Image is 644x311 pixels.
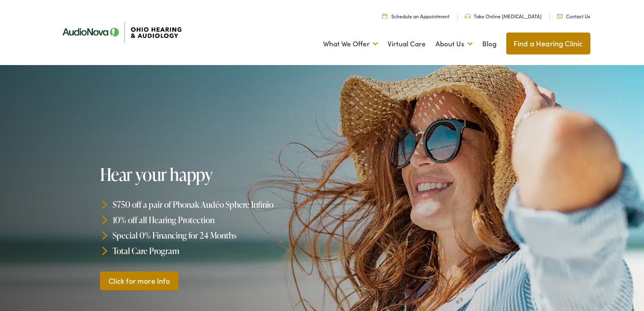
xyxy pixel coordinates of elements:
a: Blog [482,29,497,59]
img: Mail icon representing email contact with Ohio Hearing in Cincinnati, OH [557,14,563,18]
img: Calendar Icon to schedule a hearing appointment in Cincinnati, OH [382,13,387,19]
a: About Us [436,29,473,59]
a: Click for more Info [100,271,179,290]
img: Headphones icone to schedule online hearing test in Cincinnati, OH [465,14,471,19]
a: Find a Hearing Clinic [506,33,590,54]
h1: Hear your happy [100,165,325,184]
li: 10% off all Hearing Protection [100,212,325,228]
a: What We Offer [323,29,378,59]
li: Special 0% Financing for 24 Months [100,228,325,243]
a: Contact Us [557,13,590,20]
a: Virtual Care [388,29,426,59]
li: $750 off a pair of Phonak Audéo Sphere Infinio [100,197,325,212]
a: Take Online [MEDICAL_DATA] [465,13,542,20]
a: Schedule an Appointment [382,13,449,20]
li: Total Care Program [100,243,325,258]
